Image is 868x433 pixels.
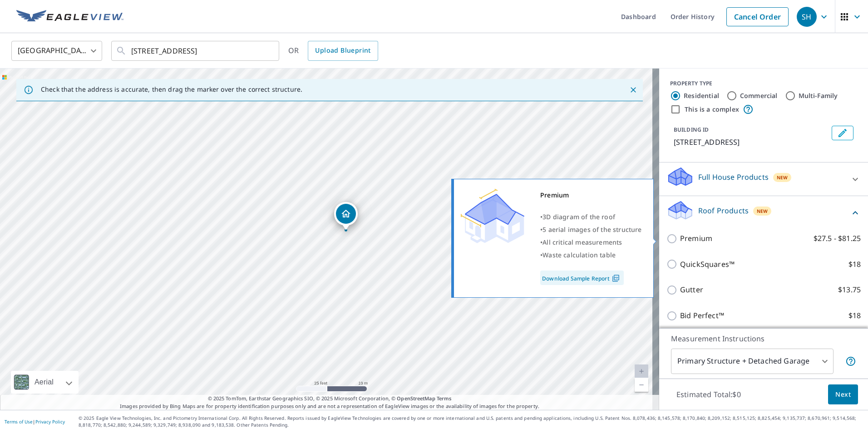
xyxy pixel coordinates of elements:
[5,418,33,425] a: Terms of Use
[5,419,65,424] p: |
[848,310,861,321] p: $18
[680,284,703,295] p: Gutter
[671,349,833,374] div: Primary Structure + Detached Garage
[131,38,261,64] input: Search by address or latitude-longitude
[41,85,302,93] p: Check that the address is accurate, then drag the marker over the correct structure.
[542,238,622,246] span: All critical measurements
[540,223,642,236] div: •
[674,137,828,148] p: [STREET_ADDRESS]
[32,371,56,394] div: Aerial
[288,41,378,61] div: OR
[334,202,358,230] div: Dropped pin, building 1, Residential property, 138 Brace Ln Tabernacle, NJ 08088
[685,105,739,114] label: This is a complex
[680,233,712,244] p: Premium
[838,284,861,295] p: $13.75
[669,384,748,404] p: Estimated Total: $0
[540,271,624,285] a: Download Sample Report
[835,389,851,400] span: Next
[671,333,856,344] p: Measurement Instructions
[777,174,788,181] span: New
[799,91,838,100] label: Multi-Family
[79,415,863,428] p: © 2025 Eagle View Technologies, Inc. and Pictometry International Corp. All Rights Reserved. Repo...
[814,233,861,244] p: $27.5 - $81.25
[540,189,642,202] div: Premium
[726,7,789,26] a: Cancel Order
[610,274,622,282] img: Pdf Icon
[698,172,769,182] p: Full House Products
[11,38,102,64] div: [GEOGRAPHIC_DATA]
[666,200,861,226] div: Roof ProductsNew
[635,364,648,378] a: Current Level 20, Zoom In Disabled
[542,212,615,221] span: 3D diagram of the roof
[757,207,768,215] span: New
[461,189,524,243] img: Premium
[16,10,123,24] img: EV Logo
[11,371,79,394] div: Aerial
[308,41,378,61] a: Upload Blueprint
[680,259,735,270] p: QuickSquares™
[397,395,435,402] a: OpenStreetMap
[680,310,724,321] p: Bid Perfect™
[670,79,857,88] div: PROPERTY TYPE
[208,395,452,403] span: © 2025 TomTom, Earthstar Geographics SIO, © 2025 Microsoft Corporation, ©
[542,225,641,234] span: 5 aerial images of the structure
[540,249,642,261] div: •
[797,7,817,27] div: SH
[540,211,642,223] div: •
[740,91,778,100] label: Commercial
[848,259,861,270] p: $18
[674,126,709,133] p: BUILDING ID
[315,45,370,56] span: Upload Blueprint
[542,251,616,259] span: Waste calculation table
[828,384,858,405] button: Next
[635,378,648,392] a: Current Level 20, Zoom Out
[627,84,639,96] button: Close
[845,356,856,367] span: Your report will include the primary structure and a detached garage if one exists.
[540,236,642,249] div: •
[666,166,861,192] div: Full House ProductsNew
[684,91,719,100] label: Residential
[35,418,65,425] a: Privacy Policy
[698,205,749,216] p: Roof Products
[832,126,853,140] button: Edit building 1
[437,395,452,402] a: Terms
